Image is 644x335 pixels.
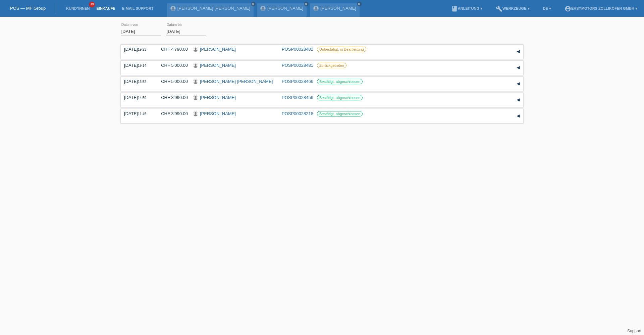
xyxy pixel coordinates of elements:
div: [DATE] [124,95,151,100]
i: close [252,2,255,6]
a: Kund*innen [63,6,93,10]
div: [DATE] [124,63,151,68]
div: auf-/zuklappen [513,79,523,89]
div: [DATE] [124,111,151,116]
div: CHF 5'000.00 [156,79,188,84]
i: book [451,5,458,12]
div: [DATE] [124,79,151,84]
label: Zurückgetreten [317,63,346,68]
span: 14:59 [138,96,146,100]
div: auf-/zuklappen [513,95,523,105]
div: auf-/zuklappen [513,63,523,73]
a: close [357,2,362,6]
div: CHF 3'990.00 [156,95,188,100]
label: Bestätigt, abgeschlossen [317,111,363,116]
a: [PERSON_NAME] [200,47,236,52]
i: account_circle [565,5,571,12]
a: Einkäufe [93,6,118,10]
i: close [358,2,361,6]
a: POSP00028481 [282,63,313,68]
i: build [496,5,502,12]
a: POSP00028482 [282,47,313,52]
a: buildWerkzeuge ▾ [492,6,533,10]
a: POSP00028456 [282,95,313,100]
a: [PERSON_NAME] [320,6,356,11]
a: POSP00028466 [282,79,313,84]
span: 16:52 [138,80,146,84]
a: close [251,2,256,6]
a: POS — MF Group [10,6,46,11]
div: [DATE] [124,47,151,52]
a: [PERSON_NAME] [PERSON_NAME] [177,6,250,11]
a: DE ▾ [540,6,554,10]
a: [PERSON_NAME] [200,111,236,116]
span: 11:45 [138,112,146,116]
span: 19:23 [138,48,146,51]
a: POSP00028218 [282,111,313,116]
div: CHF 5'000.00 [156,63,188,68]
div: CHF 3'990.00 [156,111,188,116]
i: close [305,2,308,6]
label: Bestätigt, abgeschlossen [317,79,363,84]
span: 38 [89,2,95,7]
label: Bestätigt, abgeschlossen [317,95,363,100]
label: Unbestätigt, in Bearbeitung [317,47,366,52]
a: E-Mail Support [119,6,157,10]
a: close [304,2,309,6]
a: [PERSON_NAME] [267,6,303,11]
a: [PERSON_NAME] [PERSON_NAME] [200,79,273,84]
div: auf-/zuklappen [513,111,523,121]
a: Support [627,329,641,333]
div: auf-/zuklappen [513,47,523,57]
a: account_circleEasymotors Zollikofen GmbH ▾ [561,6,641,10]
a: [PERSON_NAME] [200,95,236,100]
div: CHF 4'790.00 [156,47,188,52]
a: [PERSON_NAME] [200,63,236,68]
a: bookAnleitung ▾ [448,6,486,10]
span: 19:14 [138,64,146,67]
